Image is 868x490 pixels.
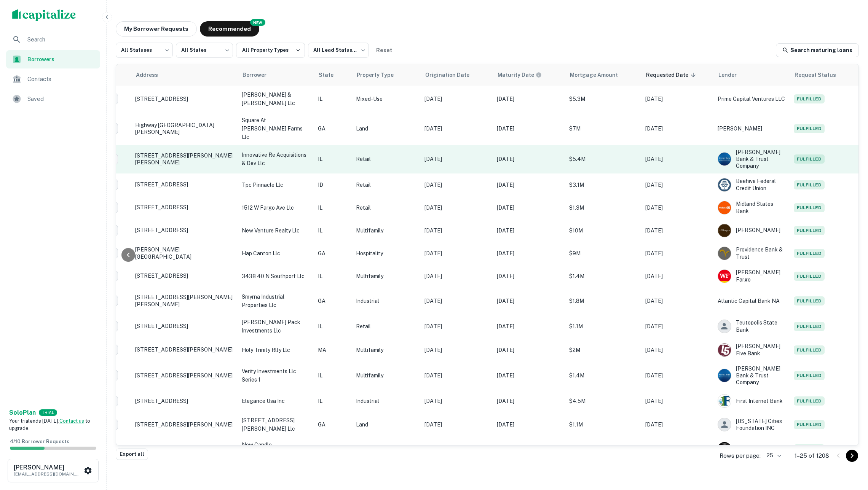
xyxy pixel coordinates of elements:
p: [STREET_ADDRESS] [135,227,234,234]
th: Address [131,64,238,86]
a: Contacts [6,70,100,88]
a: Search maturing loans [776,43,859,57]
div: All Lead Statuses [308,40,369,60]
span: Address [136,70,168,80]
th: Requested Date [641,64,714,86]
p: new venture realty llc [242,226,310,235]
p: smyrna industrial properties llc [242,293,310,309]
span: Borrower [243,70,276,80]
div: Providence Bank & Trust [718,246,786,260]
p: Highway [GEOGRAPHIC_DATA][PERSON_NAME] [135,122,234,135]
p: [STREET_ADDRESS] [135,272,234,279]
p: [DATE] [424,249,489,258]
p: [DATE] [497,124,562,133]
span: Fulfilled [794,420,825,429]
p: [DATE] [645,371,710,380]
img: capitalize-logo.png [12,9,76,21]
span: Requested Date [646,70,698,80]
p: Atlantic Capital Bank NA [718,297,786,305]
a: Borrowers [6,50,100,68]
p: Multifamily [356,272,417,280]
a: SoloPlan [9,408,36,417]
div: 25 [764,450,782,461]
div: [US_STATE] Cities Foundation INC [718,418,786,431]
p: Retail [356,322,417,331]
div: [PERSON_NAME] Five Bank [718,343,786,356]
button: All Property Types [236,43,305,58]
p: Multifamily [356,346,417,354]
p: $1.1M [569,322,638,331]
span: Lender [718,70,747,80]
p: 1512 w fargo ave llc [242,204,310,212]
a: Saved [6,90,100,108]
p: $10M [569,226,638,235]
p: [STREET_ADDRESS] [135,181,234,188]
p: [STREET_ADDRESS][PERSON_NAME] [135,346,234,353]
img: picture [718,344,731,356]
p: Multifamily [356,226,417,235]
span: Fulfilled [794,371,825,380]
p: [STREET_ADDRESS][PERSON_NAME] [135,421,234,428]
button: Reset [372,43,396,58]
span: Fulfilled [794,444,825,453]
span: Fulfilled [794,154,825,164]
div: Teutopolis State Bank [718,319,786,333]
div: [PERSON_NAME] Bank & Trust Company [718,149,786,170]
p: [DATE] [645,397,710,405]
p: Retail [356,155,417,163]
th: State [314,64,352,86]
p: [DATE] [645,272,710,280]
button: [PERSON_NAME][EMAIL_ADDRESS][DOMAIN_NAME] [8,459,99,482]
img: picture [718,201,731,214]
p: Land [356,420,417,429]
img: picture [718,247,731,260]
iframe: Chat Widget [830,429,868,466]
span: Fulfilled [794,296,825,305]
p: innovative re acquisitions & dev llc [242,151,310,167]
th: Origination Date [421,64,493,86]
p: [STREET_ADDRESS] [135,398,234,404]
p: [STREET_ADDRESS][PERSON_NAME] llc [242,416,310,433]
p: [DATE] [645,226,710,235]
a: Search [6,30,100,49]
p: [DATE] [424,346,489,354]
p: new candle [PERSON_NAME] llc [242,441,310,457]
h6: [PERSON_NAME] [14,465,82,471]
p: ID [318,181,348,189]
div: All States [176,40,233,60]
p: Prime Capital Ventures LLC [718,95,786,103]
div: [PERSON_NAME] [718,442,786,456]
p: IL [318,322,348,331]
p: [STREET_ADDRESS] [135,323,234,329]
div: [PERSON_NAME] Bank & Trust Company [718,365,786,386]
p: [DATE] [645,249,710,258]
p: [DATE] [424,181,489,189]
p: [DATE] [645,204,710,212]
img: picture [718,395,731,407]
a: Contact us [59,418,84,424]
p: [DATE] [424,322,489,331]
p: [STREET_ADDRESS][PERSON_NAME][PERSON_NAME] [135,152,234,166]
p: [EMAIL_ADDRESS][DOMAIN_NAME] [14,471,82,477]
p: tpc pinnacle llc [242,181,310,189]
p: 1–25 of 1208 [795,451,829,460]
p: IL [318,226,348,235]
p: $1.8M [569,297,638,305]
span: Fulfilled [794,203,825,212]
p: IL [318,397,348,405]
p: [DATE] [497,371,562,380]
p: Multifamily [356,371,417,380]
p: [STREET_ADDRESS] [135,204,234,211]
p: Hospitality [356,249,417,258]
p: [DATE] [497,346,562,354]
p: [DATE] [497,155,562,163]
p: Retail [356,445,417,453]
strong: Solo Plan [9,409,36,416]
p: [DATE] [645,155,710,163]
p: $7M [569,124,638,133]
span: Fulfilled [794,226,825,235]
p: [DATE] [497,297,562,305]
